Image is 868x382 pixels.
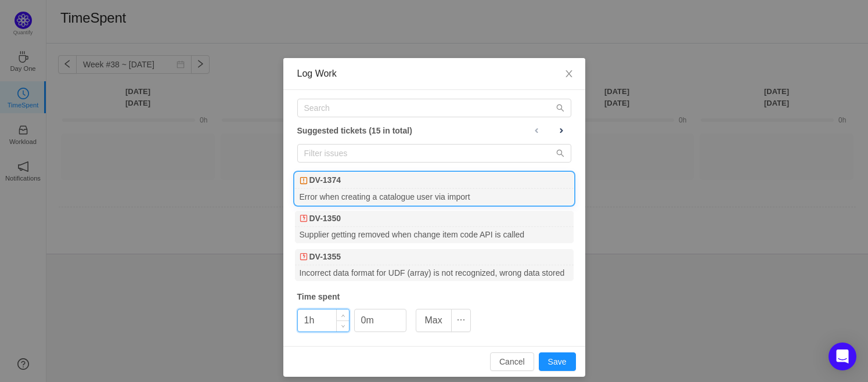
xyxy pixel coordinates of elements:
div: Supplier getting removed when change item code API is called [295,227,574,243]
i: icon: search [556,149,564,157]
button: Save [539,352,576,371]
i: icon: close [564,69,574,78]
img: Bug - Internal [300,176,308,185]
button: icon: ellipsis [451,309,471,332]
input: Search [297,99,571,117]
b: DV-1355 [309,251,341,263]
button: Close [553,58,585,91]
button: Max [416,309,452,332]
span: Increase Value [337,309,349,320]
div: Error when creating a catalogue user via import [295,189,574,204]
div: Log Work [297,67,571,80]
span: Decrease Value [337,320,349,331]
i: icon: up [341,313,345,318]
div: Incorrect data format for UDF (array) is not recognized, wrong data stored [295,265,574,281]
input: Filter issues [297,144,571,163]
div: Suggested tickets (15 in total) [297,123,571,138]
i: icon: down [341,325,345,329]
b: DV-1374 [309,174,341,186]
div: Time spent [297,291,571,303]
img: Defect [300,214,308,222]
i: icon: search [556,104,564,112]
button: Cancel [490,352,534,371]
img: Defect [300,253,308,261]
b: DV-1350 [309,212,341,225]
div: Open Intercom Messenger [829,343,856,370]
